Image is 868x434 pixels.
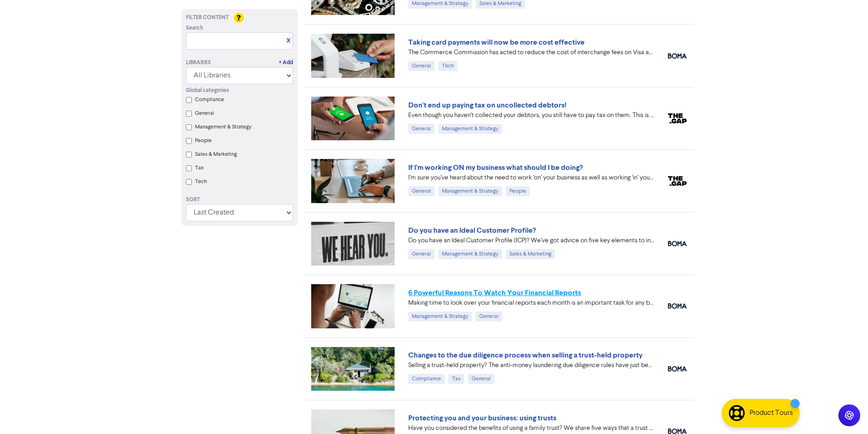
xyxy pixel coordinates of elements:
div: Sales & Marketing [506,249,555,259]
a: Don't end up paying tax on uncollected debtors! [408,101,566,110]
label: People [195,137,212,145]
div: General [408,61,435,71]
div: Tax [448,374,464,384]
div: Tech [438,61,457,71]
div: People [506,186,530,196]
div: General [408,249,435,259]
div: Do you have an Ideal Customer Profile (ICP)? We’ve got advice on five key elements to include in ... [408,236,654,245]
img: boma_accounting [668,303,687,309]
div: General [408,124,435,134]
a: Changes to the due diligence process when selling a trust-held property [408,351,642,360]
a: X [287,37,290,44]
img: thegap [668,113,687,123]
a: + Add [279,59,293,67]
div: General [408,186,435,196]
img: boma [668,429,687,434]
img: thegap [668,176,687,186]
div: Management & Strategy [408,311,472,322]
label: Management & Strategy [195,123,252,131]
div: Even though you haven’t collected your debtors, you still have to pay tax on them. This is becaus... [408,111,654,120]
img: boma [668,53,687,59]
a: 6 Powerful Reasons To Watch Your Financial Reports [408,288,581,297]
div: The Commerce Commission has acted to reduce the cost of interchange fees on Visa and Mastercard p... [408,48,654,57]
div: General [468,374,494,384]
div: Compliance [408,374,445,384]
div: Management & Strategy [438,186,502,196]
div: Selling a trust-held property? The anti-money laundering due diligence rules have just been simpl... [408,361,654,370]
label: General [195,109,214,117]
label: Compliance [195,96,224,104]
a: Protecting you and your business: using trusts [408,414,556,423]
div: Filter Content [186,14,293,22]
div: Global categories [186,87,293,95]
div: Have you considered the benefits of using a family trust? We share five ways that a trust can hel... [408,424,654,433]
label: Tax [195,164,204,172]
div: Sort [186,196,293,204]
div: Libraries [186,59,211,67]
img: boma [668,366,687,372]
div: Management & Strategy [438,124,502,134]
div: I’m sure you’ve heard about the need to work ‘on’ your business as well as working ‘in’ your busi... [408,173,654,183]
a: If I’m working ON my business what should I be doing? [408,163,583,172]
label: Sales & Marketing [195,150,237,158]
label: Tech [195,178,207,186]
a: Do you have an Ideal Customer Profile? [408,226,536,235]
span: Search [186,24,203,32]
img: boma [668,241,687,246]
iframe: Chat Widget [822,390,868,434]
div: Management & Strategy [438,249,502,259]
div: Making time to look over your financial reports each month is an important task for any business ... [408,298,654,308]
div: General [476,311,502,322]
a: Taking card payments will now be more cost effective [408,38,585,47]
